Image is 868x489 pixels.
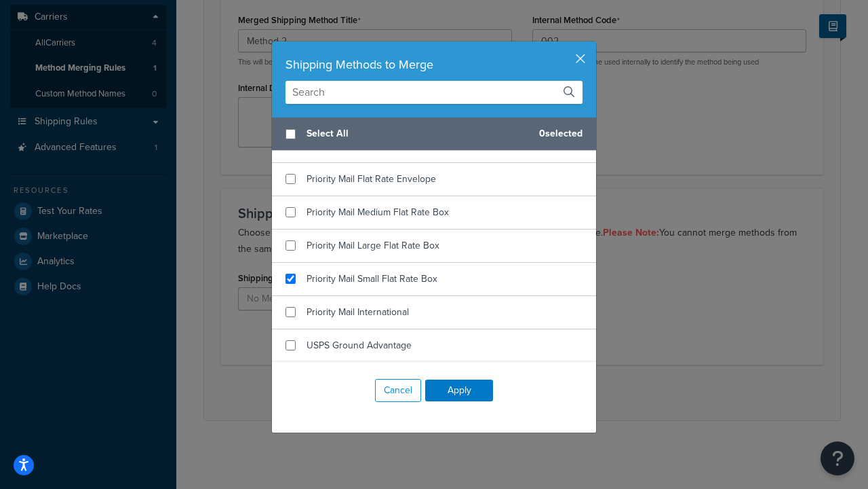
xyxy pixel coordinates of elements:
[425,380,493,401] button: Apply
[307,305,409,319] span: Priority Mail International
[307,205,449,219] span: Priority Mail Medium Flat Rate Box
[307,139,351,153] span: Media Mail
[307,272,437,286] span: Priority Mail Small Flat Rate Box
[307,338,412,352] span: USPS Ground Advantage
[307,172,436,186] span: Priority Mail Flat Rate Envelope
[307,238,439,253] span: Priority Mail Large Flat Rate Box
[375,379,421,402] button: Cancel
[307,124,528,143] span: Select All
[285,55,583,74] div: Shipping Methods to Merge
[285,81,583,104] input: Search
[272,117,596,151] div: 0 selected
